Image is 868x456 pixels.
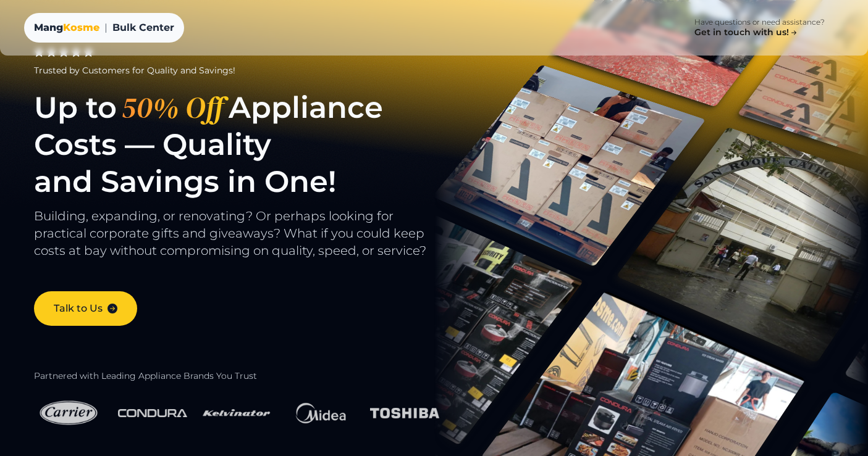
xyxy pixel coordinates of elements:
img: Toshiba Logo [370,400,439,426]
h2: Partnered with Leading Appliance Brands You Trust [34,371,462,382]
img: Carrier Logo [34,392,103,434]
p: Building, expanding, or renovating? Or perhaps looking for practical corporate gifts and giveaway... [34,207,462,272]
div: Trusted by Customers for Quality and Savings! [34,64,462,77]
a: Have questions or need assistance? Get in touch with us! [675,10,845,46]
img: Kelvinator Logo [202,392,271,434]
span: Kosme [63,22,99,33]
img: Condura Logo [118,402,187,424]
span: 50% Off [117,89,229,126]
div: Mang [34,20,99,35]
h1: Up to Appliance Costs — Quality and Savings in One! [34,89,462,200]
a: Talk to Us [34,291,137,326]
span: Bulk Center [112,20,174,35]
a: MangKosme [34,20,99,35]
h4: Get in touch with us! [694,27,799,38]
img: Midea Logo [286,391,355,434]
p: Have questions or need assistance? [694,17,825,27]
span: | [104,20,107,35]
